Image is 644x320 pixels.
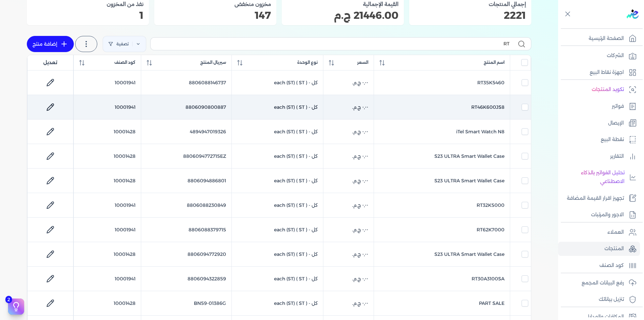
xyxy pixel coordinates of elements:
td: 8806088379715 [141,218,232,242]
td: 8806088146737 [141,71,232,95]
td: كل - each (ST) ( ST ) [232,242,323,267]
p: 2221 [415,11,526,20]
p: الاجور والمرتبات [591,211,624,219]
a: المنتجات [558,242,640,256]
a: كود الصنف [558,259,640,273]
a: نقطة البيع [558,133,640,147]
button: 2 [8,299,24,315]
a: الشركات [558,49,640,63]
p: تجهيز اقرار القيمة المضافة [567,194,624,203]
p: العملاء [607,228,624,237]
a: التقارير [558,149,640,164]
span: اسم المنتج [484,59,504,65]
td: 10001941 [73,95,141,120]
p: الصفحة الرئيسية [589,34,624,43]
td: ‏٠٫٠٠ ج.م.‏ [323,193,374,218]
td: ‏٠٫٠٠ ج.م.‏ [323,242,374,267]
p: التقارير [610,152,624,161]
td: ‏٠٫٠٠ ج.م.‏ [323,291,374,316]
td: ‏٠٫٠٠ ج.م.‏ [323,144,374,169]
td: 8806094772715EZ [141,144,232,169]
td: 10001941 [73,71,141,95]
a: تحليل الفواتير بالذكاء الاصطناعي [558,166,640,188]
td: 8806094772920 [141,242,232,267]
a: تكويد المنتجات [558,83,640,97]
td: ‏٠٫٠٠ ج.م.‏ [323,95,374,120]
a: تجهيز اقرار القيمة المضافة [558,191,640,205]
td: 10001428 [73,169,141,193]
td: 10001941 [73,193,141,218]
img: logo [627,9,639,19]
span: نوع الوحدة [297,59,318,65]
td: RT35K5460 [374,71,510,95]
td: كل - each (ST) ( ST ) [232,120,323,144]
td: كل - each (ST) ( ST ) [232,144,323,169]
td: 10001428 [73,120,141,144]
p: 147 [160,11,271,20]
td: RT46K600JS8 [374,95,510,120]
td: كل - each (ST) ( ST ) [232,267,323,291]
a: تصفية [103,36,146,52]
td: ‏٠٫٠٠ ج.م.‏ [323,267,374,291]
td: RT30A3100SA [374,267,510,291]
a: الصفحة الرئيسية [558,32,640,46]
td: 10001428 [73,144,141,169]
td: ‏٠٫٠٠ ج.م.‏ [323,120,374,144]
a: رفع البيانات المجمع [558,276,640,290]
td: ‏٠٫٠٠ ج.م.‏ [323,169,374,193]
td: كل - each (ST) ( ST ) [232,291,323,316]
td: 8806090800887 [141,95,232,120]
td: 8806094886801 [141,169,232,193]
td: PART SALE [374,291,510,316]
p: 1 [32,11,144,20]
td: كل - each (ST) ( ST ) [232,218,323,242]
p: رفع البيانات المجمع [582,279,624,287]
td: RT62K7000 [374,218,510,242]
td: 4894947019326 [141,120,232,144]
input: بحث [156,40,509,47]
td: كل - each (ST) ( ST ) [232,95,323,120]
td: BN59-01386G [141,291,232,316]
p: كود الصنف [599,261,624,270]
p: الإيصال [608,119,624,128]
a: الاجور والمرتبات [558,208,640,222]
span: سيريال المنتج [200,59,226,65]
p: نقطة البيع [601,135,624,144]
p: المنتجات [604,244,624,253]
td: iTel Smart Watch N8 [374,120,510,144]
a: إضافة منتج [27,36,74,52]
td: S23 ULTRA Smart Wallet Case [374,242,510,267]
p: تكويد المنتجات [592,85,624,94]
a: الإيصال [558,116,640,130]
p: فواتير [612,102,624,111]
td: 10001428 [73,291,141,316]
p: تحليل الفواتير بالذكاء الاصطناعي [561,169,625,186]
td: ‏٠٫٠٠ ج.م.‏ [323,218,374,242]
td: 8806088230849 [141,193,232,218]
span: تعديل [43,59,57,66]
td: S23 ULTRA Smart Wallet Case [374,144,510,169]
p: اجهزة نقاط البيع [590,68,624,77]
span: كود الصنف [114,59,136,65]
td: ‏٠٫٠٠ ج.م.‏ [323,71,374,95]
td: 10001941 [73,218,141,242]
span: 2 [5,296,12,303]
a: فواتير [558,99,640,113]
td: S23 ULTRA Smart Wallet Case [374,169,510,193]
td: RT32K5000 [374,193,510,218]
td: 10001941 [73,267,141,291]
td: كل - each (ST) ( ST ) [232,193,323,218]
td: كل - each (ST) ( ST ) [232,71,323,95]
a: اجهزة نقاط البيع [558,65,640,80]
a: العملاء [558,225,640,239]
td: 8806094322859 [141,267,232,291]
p: 21446.00 ج.م [287,11,398,20]
span: السعر [357,59,368,65]
td: كل - each (ST) ( ST ) [232,169,323,193]
td: 10001428 [73,242,141,267]
p: الشركات [607,51,624,60]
